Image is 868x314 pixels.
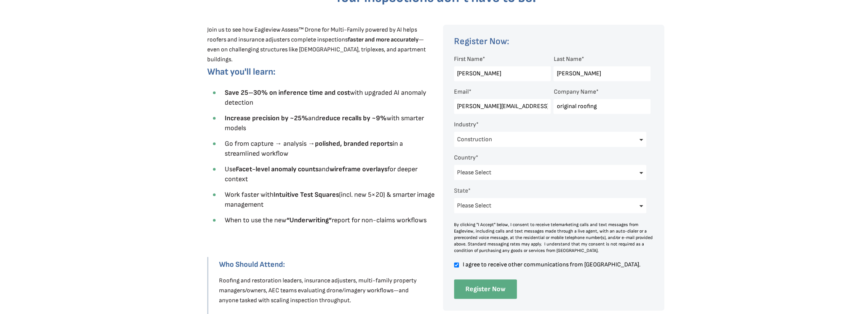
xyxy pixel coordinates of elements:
strong: Save 25–30% on inference time and cost [225,89,350,97]
strong: Increase precision by ~25% [225,114,308,122]
span: When to use the new report for non-claims workflows [225,216,427,224]
span: with upgraded AI anomaly detection [225,89,426,107]
span: Country [454,154,476,161]
strong: Intuitive Test Squares [273,191,339,199]
input: I agree to receive other communications from [GEOGRAPHIC_DATA]. [454,261,459,268]
span: Register Now: [454,36,509,47]
div: By clicking "I Accept" below, I consent to receive telemarketing calls and text messages from Eag... [454,222,654,254]
span: I agree to receive other communications from [GEOGRAPHIC_DATA]. [462,261,651,268]
strong: “Underwriting” [286,216,332,224]
span: Go from capture → analysis → in a streamlined workflow [225,140,403,158]
span: Use and for deeper context [225,165,417,183]
span: Last Name [553,56,581,63]
strong: Facet-level anomaly counts [236,165,318,173]
span: Work faster with (incl. new 5×20) & smarter image management [225,191,435,209]
input: Register Now [454,279,517,299]
span: Roofing and restoration leaders, insurance adjusters, multi-family property managers/owners, AEC ... [219,277,417,304]
strong: polished, branded reports [315,140,393,148]
span: Join us to see how Eagleview Assess™ Drone for Multi-Family powered by AI helps roofers and insur... [207,26,426,63]
span: Industry [454,121,476,128]
span: First Name [454,56,483,63]
span: Company Name [553,88,596,96]
span: Email [454,88,469,96]
strong: reduce recalls by ~9% [319,114,387,122]
span: What you'll learn: [207,66,275,77]
strong: Who Should Attend: [219,260,285,269]
span: State [454,187,468,194]
span: and with smarter models [225,114,424,132]
strong: faster and more accurately [348,36,419,43]
strong: wireframe overlays [329,165,387,173]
